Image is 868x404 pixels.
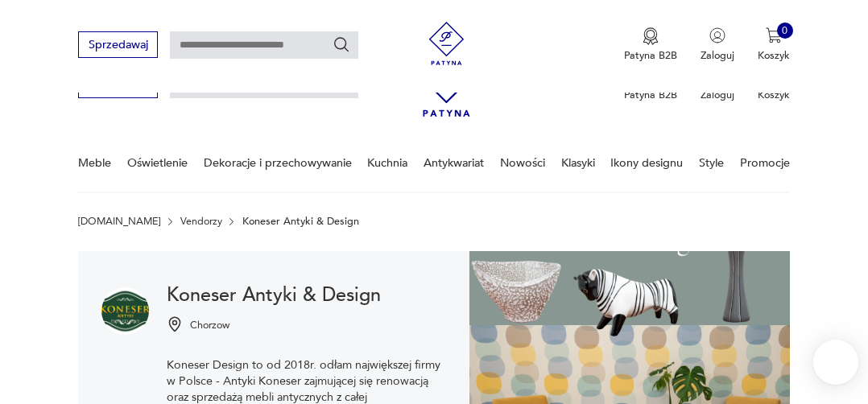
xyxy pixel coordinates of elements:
a: Kuchnia [367,135,407,191]
h1: Koneser Antyki & Design [167,287,447,305]
p: Koszyk [758,48,790,63]
a: [DOMAIN_NAME] [78,216,160,227]
p: Chorzow [190,319,229,332]
img: Ikonka użytkownika [709,27,725,43]
button: Szukaj [333,35,350,53]
p: Patyna B2B [624,88,677,102]
a: Promocje [740,135,790,191]
a: Dekoracje i przechowywanie [204,135,352,191]
a: Meble [78,135,111,191]
p: Koszyk [758,88,790,102]
a: Sprzedawaj [78,41,158,51]
a: Style [699,135,724,191]
a: Klasyki [561,135,595,191]
div: 0 [777,23,793,39]
p: Zaloguj [701,88,734,102]
img: Patyna - sklep z meblami i dekoracjami vintage [420,22,473,65]
a: Antykwariat [424,135,484,191]
a: Vendorzy [180,216,222,227]
p: Koneser Antyki & Design [242,216,359,227]
a: Ikona medaluPatyna B2B [624,27,677,63]
a: Nowości [500,135,545,191]
p: Zaloguj [701,48,734,63]
a: Oświetlenie [127,135,188,191]
button: Zaloguj [701,27,734,63]
button: 0Koszyk [758,27,790,63]
iframe: Smartsupp widget button [813,340,858,385]
a: Ikony designu [610,135,683,191]
button: Patyna B2B [624,27,677,63]
img: Koneser Antyki & Design [101,287,149,335]
p: Patyna B2B [624,48,677,63]
img: Ikonka pinezki mapy [167,316,183,332]
img: Ikona koszyka [766,27,782,43]
button: Sprzedawaj [78,31,158,58]
img: Ikona medalu [643,27,659,45]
